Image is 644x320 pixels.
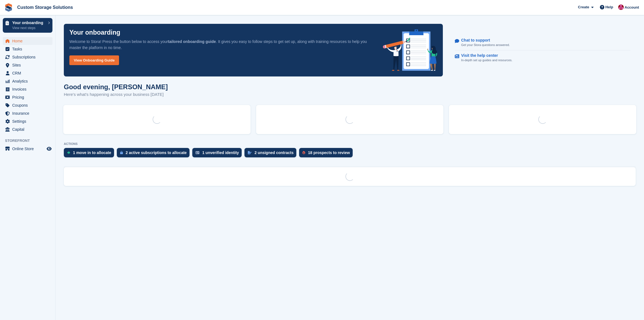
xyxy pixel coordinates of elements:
[3,93,52,101] a: menu
[12,37,46,45] span: Home
[12,21,45,25] p: Your onboarding
[461,43,510,47] p: Get your Stora questions answered.
[12,25,45,30] p: View next steps
[12,126,46,133] span: Capital
[3,85,52,93] a: menu
[461,38,505,43] p: Chat to support
[12,61,46,69] span: Sites
[3,109,52,117] a: menu
[455,50,630,65] a: Visit the help center In-depth set up guides and resources.
[3,45,52,53] a: menu
[12,145,46,153] span: Online Store
[461,53,508,58] p: Visit the help center
[168,39,216,44] strong: tailored onboarding guide
[3,145,52,153] a: menu
[254,150,294,155] div: 2 unsigned contracts
[117,148,192,160] a: 2 active subscriptions to allocate
[120,151,123,154] img: active_subscription_to_allocate_icon-d502201f5373d7db506a760aba3b589e785aa758c864c3986d89f69b8ff3...
[12,117,46,125] span: Settings
[73,150,111,155] div: 1 move in to allocate
[3,77,52,85] a: menu
[15,3,75,12] a: Custom Storage Solutions
[618,4,624,10] img: Jack Alexander
[12,69,46,77] span: CRM
[12,109,46,117] span: Insurance
[3,37,52,45] a: menu
[126,150,187,155] div: 2 active subscriptions to allocate
[5,138,55,144] span: Storefront
[12,77,46,85] span: Analytics
[3,18,52,33] a: Your onboarding View next steps
[69,29,120,36] p: Your onboarding
[625,5,639,10] span: Account
[12,53,46,61] span: Subscriptions
[3,53,52,61] a: menu
[455,35,630,50] a: Chat to support Get your Stora questions answered.
[12,85,46,93] span: Invoices
[302,151,305,154] img: prospect-51fa495bee0391a8d652442698ab0144808aea92771e9ea1ae160a38d050c398.svg
[3,61,52,69] a: menu
[3,117,52,125] a: menu
[196,151,199,154] img: verify_identity-adf6edd0f0f0b5bbfe63781bf79b02c33cf7c696d77639b501bdc392416b5a36.svg
[69,39,374,51] p: Welcome to Stora! Press the button below to access your . It gives you easy to follow steps to ge...
[244,148,299,160] a: 2 unsigned contracts
[12,93,46,101] span: Pricing
[67,151,70,154] img: move_ins_to_allocate_icon-fdf77a2bb77ea45bf5b3d319d69a93e2d87916cf1d5bf7949dd705db3b84f3ca.svg
[46,145,52,152] a: Preview store
[202,150,239,155] div: 1 unverified identity
[605,4,613,10] span: Help
[248,151,252,154] img: contract_signature_icon-13c848040528278c33f63329250d36e43548de30e8caae1d1a13099fd9432cc5.svg
[3,126,52,133] a: menu
[308,150,350,155] div: 18 prospects to review
[64,148,117,160] a: 1 move in to allocate
[578,4,589,10] span: Create
[69,55,119,65] a: View Onboarding Guide
[12,45,46,53] span: Tasks
[3,69,52,77] a: menu
[64,91,168,98] p: Here's what's happening across your business [DATE]
[3,101,52,109] a: menu
[383,29,437,71] img: onboarding-info-6c161a55d2c0e0a8cae90662b2fe09162a5109e8cc188191df67fb4f79e88e88.svg
[461,58,512,63] p: In-depth set up guides and resources.
[192,148,244,160] a: 1 unverified identity
[299,148,355,160] a: 18 prospects to review
[64,83,168,91] h1: Good evening, [PERSON_NAME]
[12,101,46,109] span: Coupons
[4,3,13,12] img: stora-icon-8386f47178a22dfd0bd8f6a31ec36ba5ce8667c1dd55bd0f319d3a0aa187defe.svg
[64,142,636,146] p: ACTIONS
